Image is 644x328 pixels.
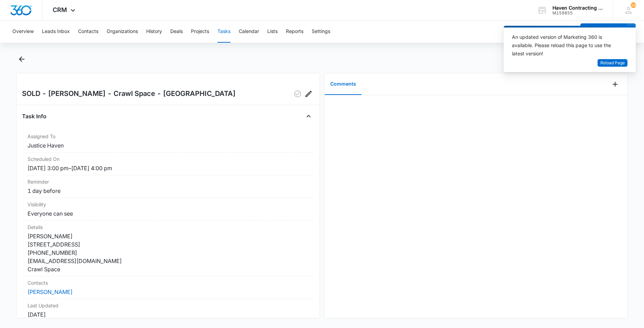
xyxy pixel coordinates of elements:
[28,201,309,208] dt: Visibility
[28,155,309,163] dt: Scheduled On
[512,33,619,58] div: An updated version of Marketing 360 is available. Please reload this page to use the latest version!
[146,21,162,43] button: History
[552,11,603,15] div: account id
[28,141,309,150] dd: Justice Haven
[28,164,309,172] dd: [DATE] 3:00 pm – [DATE] 4:00 pm
[28,310,309,319] dd: [DATE]
[22,153,314,175] div: Scheduled On[DATE] 3:00 pm–[DATE] 4:00 pm
[22,112,46,120] h4: Task Info
[598,59,627,67] button: Reload Page
[78,21,98,43] button: Contacts
[28,288,73,295] a: [PERSON_NAME]
[22,198,314,221] div: VisibilityEveryone can see
[28,178,309,185] dt: Reminder
[22,299,314,322] div: Last Updated[DATE]
[22,88,236,99] h2: SOLD - [PERSON_NAME] - Crawl Space - [GEOGRAPHIC_DATA]
[217,21,230,43] button: Tasks
[267,21,278,43] button: Lists
[28,302,309,309] dt: Last Updated
[286,21,303,43] button: Reports
[28,232,309,273] dd: [PERSON_NAME] [STREET_ADDRESS] [PHONE_NUMBER] [EMAIL_ADDRESS][DOMAIN_NAME] Crawl Space
[610,79,621,90] button: Add Comment
[12,21,34,43] button: Overview
[16,54,27,65] button: Back
[28,187,309,195] dd: 1 day before
[303,111,314,122] button: Close
[312,21,330,43] button: Settings
[170,21,183,43] button: Deals
[600,60,625,66] span: Reload Page
[580,23,627,40] button: Add Contact
[107,21,138,43] button: Organizations
[191,21,209,43] button: Projects
[22,276,314,299] div: Contacts[PERSON_NAME]
[42,21,70,43] button: Leads Inbox
[22,130,314,153] div: Assigned ToJustice Haven
[22,221,314,276] div: Details[PERSON_NAME] [STREET_ADDRESS] [PHONE_NUMBER] [EMAIL_ADDRESS][DOMAIN_NAME] Crawl Space
[22,175,314,198] div: Reminder1 day before
[552,5,603,11] div: account name
[631,2,636,8] div: notifications count
[28,223,309,231] dt: Details
[631,2,636,8] span: 19
[239,21,259,43] button: Calendar
[28,209,309,218] dd: Everyone can see
[28,279,309,286] dt: Contacts
[28,133,309,140] dt: Assigned To
[303,88,314,99] button: Edit
[325,74,362,95] button: Comments
[53,6,67,13] span: CRM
